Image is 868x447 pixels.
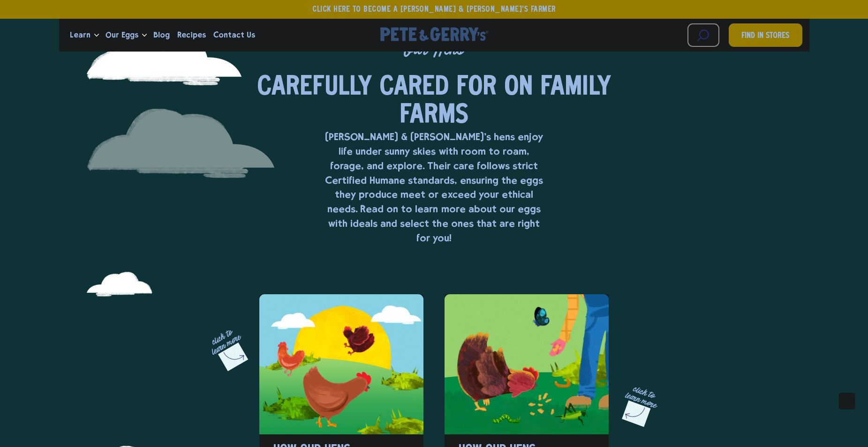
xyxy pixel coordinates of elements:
a: Find in Stores [729,23,802,47]
span: Contact Us [213,29,255,41]
span: on [504,74,533,102]
input: Search [687,23,719,47]
p: Our Hens [72,39,795,60]
span: Carefully [257,74,372,102]
span: click to learn more [624,383,661,410]
span: Our Eggs [106,29,138,41]
span: for [456,74,497,102]
a: Contact Us [210,22,259,48]
span: family [540,74,611,102]
button: Your consent preferences for tracking technologies [839,393,855,409]
span: Blog [153,29,170,41]
span: farms [400,102,468,130]
span: click to learn more [205,326,242,357]
a: Our Eggs [102,22,142,48]
a: Blog [150,22,174,48]
button: Open the dropdown menu for Learn [94,34,99,37]
a: Learn [66,22,94,48]
span: cared [379,74,449,102]
button: Open the dropdown menu for Our Eggs [142,34,147,37]
span: Recipes [177,29,206,41]
a: Recipes [174,22,210,48]
span: Find in Stores [741,30,789,43]
span: Learn [70,29,91,41]
p: [PERSON_NAME] & [PERSON_NAME]'s hens enjoy life under sunny skies with room to roam, forage, and ... [321,130,546,245]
